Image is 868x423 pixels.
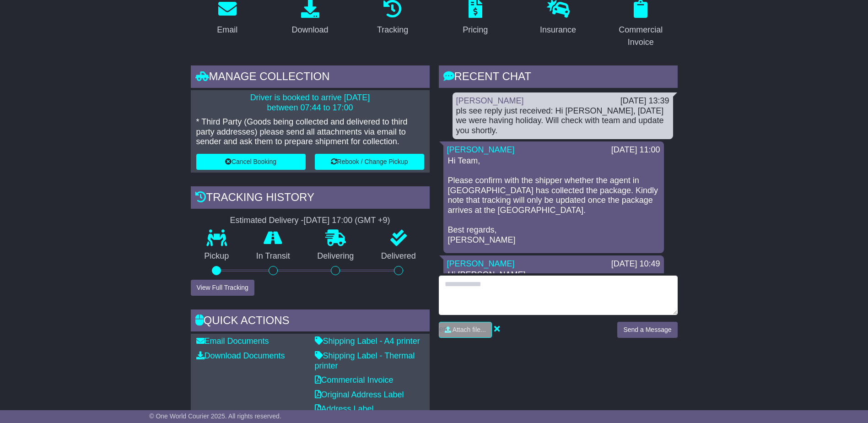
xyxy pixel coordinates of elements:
div: Quick Actions [191,309,430,334]
p: Delivering [304,251,368,261]
a: Shipping Label - Thermal printer [315,351,415,370]
p: Hi Team, Please confirm with the shipper whether the agent in [GEOGRAPHIC_DATA] has collected the... [448,156,659,245]
div: pls see reply just received: Hi [PERSON_NAME], [DATE] we were having holiday. Will check with tea... [456,106,669,136]
p: Pickup [191,251,243,261]
a: Address Label [315,404,374,413]
a: [PERSON_NAME] [447,259,515,268]
div: [DATE] 13:39 [620,96,669,106]
div: Download [291,24,328,36]
button: Send a Message [617,322,677,338]
div: [DATE] 11:00 [611,145,660,155]
div: Email [217,24,237,36]
a: Shipping Label - A4 printer [315,336,420,346]
div: Manage collection [191,65,430,90]
p: Delivered [367,251,430,261]
a: [PERSON_NAME] [447,145,515,154]
button: Cancel Booking [196,154,306,170]
p: Driver is booked to arrive [DATE] between 07:44 to 17:00 [196,93,424,113]
p: * Third Party (Goods being collected and delivered to third party addresses) please send all atta... [196,117,424,147]
div: Tracking [377,24,408,36]
a: Email Documents [196,336,269,346]
div: Tracking history [191,186,430,211]
div: Estimated Delivery - [191,216,430,226]
a: Original Address Label [315,390,404,399]
div: RECENT CHAT [439,65,678,90]
a: Download Documents [196,351,285,360]
a: Commercial Invoice [315,375,394,385]
button: Rebook / Change Pickup [315,154,424,170]
div: [DATE] 17:00 (GMT +9) [304,216,390,226]
a: [PERSON_NAME] [456,96,524,105]
div: [DATE] 10:49 [611,259,660,269]
div: Pricing [463,24,488,36]
span: © One World Courier 2025. All rights reserved. [149,412,281,420]
div: Commercial Invoice [610,24,672,49]
div: Insurance [540,24,576,36]
p: Hi [PERSON_NAME], DHL advised that their team in [GEOGRAPHIC_DATA] do not have direct services at... [448,270,659,379]
button: View Full Tracking [191,280,254,296]
p: In Transit [243,251,304,261]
